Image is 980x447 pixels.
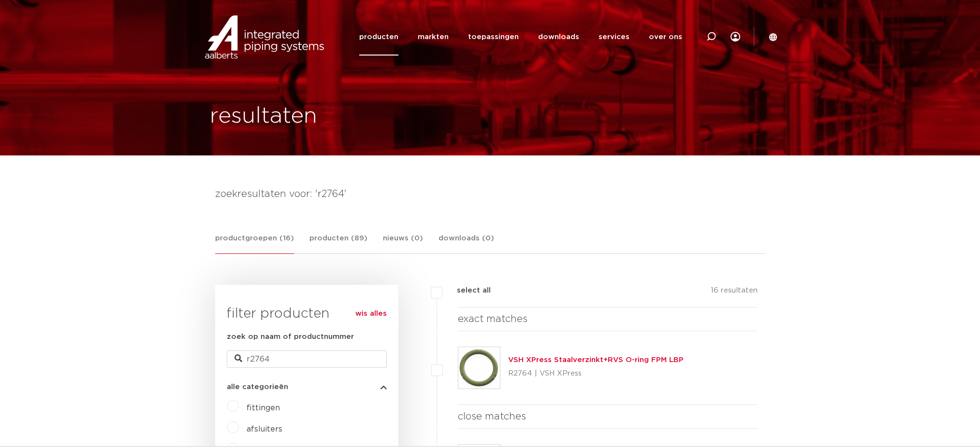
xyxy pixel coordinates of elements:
a: wis alles [355,308,387,320]
p: R2764 | VSH XPress [508,366,684,381]
label: zoek op naam of productnummer [227,331,354,343]
a: producten [359,18,398,56]
a: nieuws (0) [383,233,423,253]
a: fittingen [247,404,280,412]
nav: Menu [359,18,682,56]
a: downloads [538,18,579,56]
button: alle categorieën [227,383,387,391]
a: VSH XPress Staalverzinkt+RVS O-ring FPM LBP [508,356,684,363]
label: select all [442,285,491,296]
h4: close matches [458,409,758,424]
img: Thumbnail for VSH XPress Staalverzinkt+RVS O-ring FPM LBP [458,347,500,389]
h3: filter producten [227,304,387,323]
a: downloads (0) [439,233,494,253]
a: productgroepen (16) [215,233,294,254]
a: over ons [649,18,682,56]
h4: exact matches [458,311,758,327]
a: markten [418,18,449,56]
h4: zoekresultaten voor: 'r2764' [215,186,765,202]
p: 16 resultaten [711,285,758,300]
a: afsluiters [247,425,282,433]
a: services [599,18,629,56]
h1: resultaten [210,101,317,132]
a: producten (89) [309,233,367,253]
span: alle categorieën [227,383,288,391]
a: toepassingen [468,18,519,56]
input: zoeken [227,350,387,368]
